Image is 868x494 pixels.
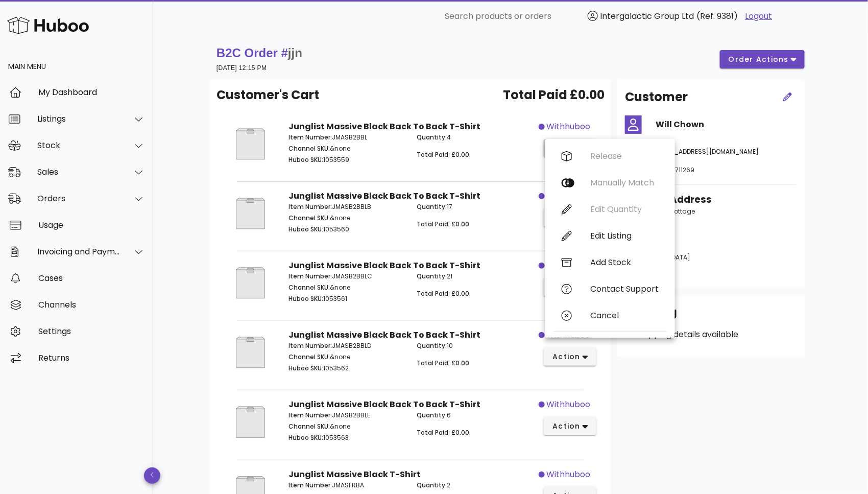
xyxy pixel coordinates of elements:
[288,283,404,292] p: &none
[417,428,469,437] span: Total Paid: £0.00
[288,433,323,442] span: Huboo SKU:
[288,352,330,361] span: Channel SKU:
[417,359,469,367] span: Total Paid: £0.00
[625,88,688,106] h2: Customer
[544,139,596,157] button: action
[38,300,145,310] div: Channels
[697,10,738,22] span: (Ref: 9381)
[225,398,276,445] img: Product Image
[288,364,404,373] p: 1053562
[288,481,332,489] span: Item Number:
[288,202,404,211] p: JMASB2BBLB
[288,341,332,350] span: Item Number:
[288,121,480,132] strong: Junglist Massive Black Back To Back T-Shirt
[38,220,145,230] div: Usage
[544,347,596,366] button: action
[288,46,302,60] span: jjn
[417,341,447,350] span: Quantity:
[417,220,469,228] span: Total Paid: £0.00
[552,351,581,362] span: action
[37,194,120,203] div: Orders
[288,214,404,223] p: &none
[288,364,323,372] span: Huboo SKU:
[37,247,120,256] div: Invoicing and Payments
[288,260,480,271] strong: Junglist Massive Black Back To Back T-Shirt
[37,114,120,124] div: Listings
[417,481,447,489] span: Quantity:
[288,202,332,211] span: Item Number:
[288,352,404,362] p: &none
[417,341,533,350] p: 10
[288,422,330,431] span: Channel SKU:
[547,121,591,133] span: withhuboo
[288,481,404,490] p: JMASFRBA
[288,294,323,303] span: Huboo SKU:
[288,294,404,303] p: 1053561
[417,411,447,419] span: Quantity:
[288,272,332,280] span: Item Number:
[417,289,469,298] span: Total Paid: £0.00
[225,329,276,376] img: Product Image
[600,10,694,22] span: Intergalactic Group Ltd
[288,133,404,142] p: JMASB2BBL
[417,150,469,159] span: Total Paid: £0.00
[728,54,789,65] span: order actions
[544,278,596,296] button: action
[417,202,533,211] p: 17
[417,272,447,280] span: Quantity:
[547,468,591,481] span: withhuboo
[288,468,421,480] strong: Junglist Massive Black T-Shirt
[288,144,330,153] span: Channel SKU:
[590,231,659,241] div: Edit Listing
[503,86,605,104] span: Total Paid £0.00
[37,140,120,150] div: Stock
[225,121,276,168] img: Product Image
[656,166,694,174] span: 07887711269
[288,341,404,350] p: JMASB2BBLD
[288,214,330,222] span: Channel SKU:
[288,225,323,233] span: Huboo SKU:
[745,10,773,22] a: Logout
[590,284,659,294] div: Contact Support
[417,133,533,142] p: 4
[625,328,797,341] p: No shipping details available
[288,411,332,419] span: Item Number:
[720,50,805,68] button: order actions
[544,417,596,435] button: action
[288,411,404,420] p: JMASB2BBLE
[625,304,797,328] div: Shipping
[417,133,447,142] span: Quantity:
[288,225,404,234] p: 1053560
[288,272,404,281] p: JMASB2BBLC
[288,144,404,153] p: &none
[417,481,533,490] p: 2
[417,272,533,281] p: 21
[552,421,581,432] span: action
[288,283,330,292] span: Channel SKU:
[225,260,276,307] img: Product Image
[225,190,276,237] img: Product Image
[547,398,591,411] span: withhuboo
[417,202,447,211] span: Quantity:
[7,14,89,36] img: Huboo Logo
[216,46,302,60] strong: B2C Order #
[288,329,480,341] strong: Junglist Massive Black Back To Back T-Shirt
[544,208,596,227] button: action
[288,433,404,442] p: 1053563
[288,422,404,431] p: &none
[625,193,797,207] h3: Shipping Address
[38,326,145,336] div: Settings
[288,155,404,164] p: 1053559
[417,411,533,420] p: 6
[590,257,659,267] div: Add Stock
[216,86,319,104] span: Customer's Cart
[38,87,145,97] div: My Dashboard
[590,311,659,320] div: Cancel
[288,190,480,202] strong: Junglist Massive Black Back To Back T-Shirt
[656,147,759,156] span: [EMAIL_ADDRESS][DOMAIN_NAME]
[288,155,323,164] span: Huboo SKU:
[38,273,145,283] div: Cases
[288,398,480,410] strong: Junglist Massive Black Back To Back T-Shirt
[216,64,267,72] small: [DATE] 12:15 PM
[288,133,332,142] span: Item Number:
